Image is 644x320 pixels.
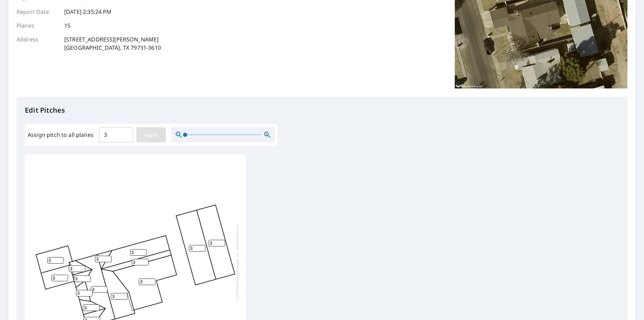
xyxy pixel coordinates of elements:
button: Apply [136,127,166,142]
p: Edit Pitches [25,105,619,115]
p: 15 [64,21,70,30]
span: Apply [142,131,160,139]
p: [DATE] 2:35:24 PM [64,8,112,16]
p: [STREET_ADDRESS][PERSON_NAME] [GEOGRAPHIC_DATA], TX 79731-3610 [64,35,161,52]
p: Planes [17,21,58,30]
label: Assign pitch to all planes [28,131,94,139]
p: Address [17,35,58,52]
p: Report Date [17,8,58,16]
input: 00.0 [99,125,133,144]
